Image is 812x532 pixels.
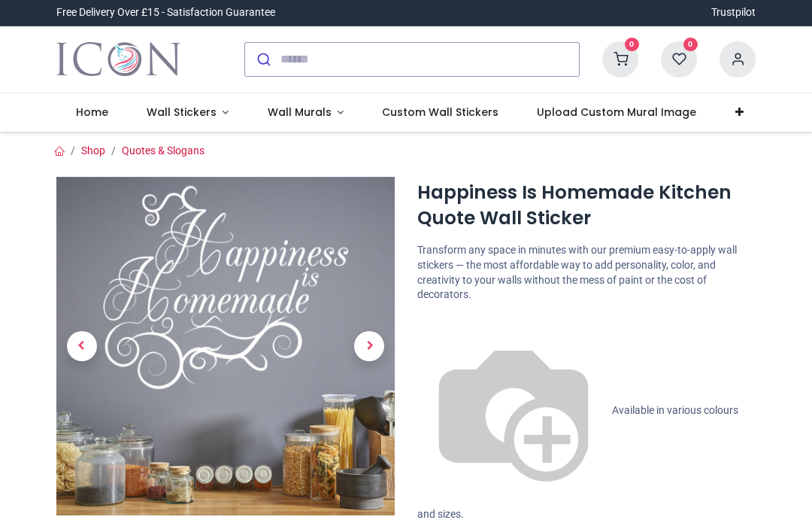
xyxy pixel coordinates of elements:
h1: Happiness Is Homemade Kitchen Quote Wall Sticker [417,180,756,232]
span: Home [76,105,108,120]
a: Previous [56,227,108,464]
a: Wall Murals [248,93,363,132]
span: Wall Murals [268,105,332,120]
button: Submit [245,43,280,76]
span: Upload Custom Mural Image [537,105,696,120]
div: Free Delivery Over £15 - Satisfaction Guarantee [56,5,275,20]
a: 0 [602,52,638,64]
a: Shop [81,144,105,157]
span: Previous [67,331,97,361]
a: Wall Stickers [127,93,248,132]
sup: 0 [625,38,639,52]
a: Quotes & Slogans [122,144,205,157]
span: Next [354,331,384,361]
span: Wall Stickers [147,105,217,120]
a: Logo of Icon Wall Stickers [56,38,180,81]
p: Transform any space in minutes with our premium easy-to-apply wall stickers — the most affordable... [417,243,756,302]
sup: 0 [683,38,698,52]
span: Custom Wall Stickers [382,105,498,120]
a: Next [344,227,395,464]
img: Icon Wall Stickers [56,38,180,81]
span: Available in various colours and sizes. [417,403,738,519]
img: color-wheel.png [417,315,610,507]
img: Happiness Is Homemade Kitchen Quote Wall Sticker [56,177,395,515]
a: 0 [661,52,697,64]
a: Trustpilot [711,5,756,20]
